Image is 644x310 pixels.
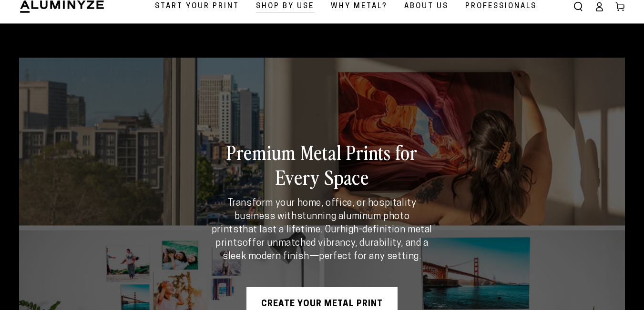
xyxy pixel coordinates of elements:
[211,140,433,189] h2: Premium Metal Prints for Every Space
[212,212,409,235] strong: stunning aluminum photo prints
[211,197,433,263] p: Transform your home, office, or hospitality business with that last a lifetime. Our offer unmatch...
